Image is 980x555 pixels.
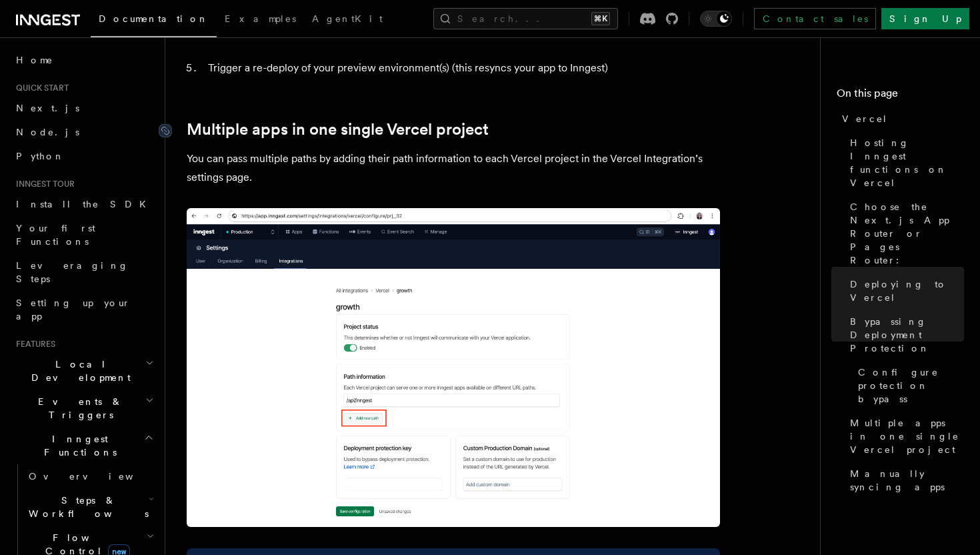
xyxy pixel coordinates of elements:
[16,151,65,161] span: Python
[11,48,157,72] a: Home
[850,467,964,494] span: Manually syncing apps
[845,310,964,360] a: Bypassing Deployment Protection
[850,416,964,456] span: Multiple apps in one single Vercel project
[11,395,145,422] span: Events & Triggers
[837,85,964,107] h4: On this page
[845,131,964,195] a: Hosting Inngest functions on Vercel
[16,53,53,67] span: Home
[23,494,149,520] span: Steps & Workflows
[16,127,79,137] span: Node.js
[11,179,75,189] span: Inngest tour
[11,432,144,459] span: Inngest Functions
[11,216,157,253] a: Your first Functions
[845,411,964,462] a: Multiple apps in one single Vercel project
[837,107,964,131] a: Vercel
[850,136,964,189] span: Hosting Inngest functions on Vercel
[204,59,720,77] li: Trigger a re-deploy of your preview environment(s) (this resyncs your app to Inngest)
[11,96,157,120] a: Next.js
[187,120,489,139] a: Multiple apps in one single Vercel project
[11,358,145,384] span: Local Development
[845,272,964,310] a: Deploying to Vercel
[11,390,157,427] button: Events & Triggers
[11,253,157,291] a: Leveraging Steps
[842,112,888,125] span: Vercel
[16,223,95,247] span: Your first Functions
[591,12,610,25] kbd: ⌘K
[187,208,720,527] img: Add new path information button in the Inngest dashboard
[11,144,157,168] a: Python
[16,260,129,284] span: Leveraging Steps
[11,120,157,144] a: Node.js
[312,13,383,24] span: AgentKit
[845,195,964,272] a: Choose the Next.js App Router or Pages Router:
[853,360,964,411] a: Configure protection bypass
[16,199,154,209] span: Install the SDK
[850,277,964,304] span: Deploying to Vercel
[187,149,720,187] p: You can pass multiple paths by adding their path information to each Vercel project in the Vercel...
[11,291,157,328] a: Setting up your app
[850,200,964,267] span: Choose the Next.js App Router or Pages Router:
[11,83,69,93] span: Quick start
[850,315,964,355] span: Bypassing Deployment Protection
[29,471,166,482] span: Overview
[225,13,296,24] span: Examples
[754,8,876,29] a: Contact sales
[304,4,391,36] a: AgentKit
[700,11,732,27] button: Toggle dark mode
[845,462,964,499] a: Manually syncing apps
[16,298,131,322] span: Setting up your app
[23,488,157,526] button: Steps & Workflows
[99,13,209,24] span: Documentation
[11,427,157,464] button: Inngest Functions
[217,4,304,36] a: Examples
[91,4,217,37] a: Documentation
[11,352,157,390] button: Local Development
[11,192,157,216] a: Install the SDK
[23,464,157,488] a: Overview
[858,366,964,406] span: Configure protection bypass
[433,8,618,29] button: Search...⌘K
[16,103,79,113] span: Next.js
[881,8,969,29] a: Sign Up
[11,339,55,350] span: Features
